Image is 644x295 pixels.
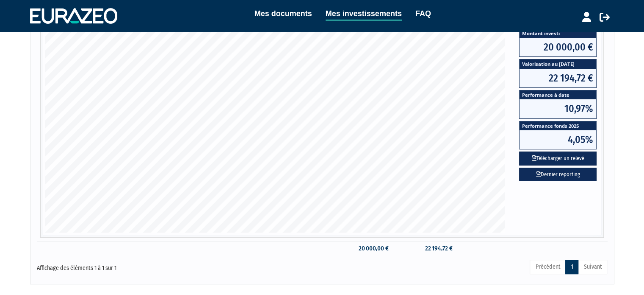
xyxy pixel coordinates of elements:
[323,241,393,256] td: 20 000,00 €
[520,99,596,118] span: 10,97%
[565,260,578,274] a: 1
[415,8,431,20] a: FAQ
[520,59,596,68] span: Valorisation au [DATE]
[520,69,596,87] span: 22 194,72 €
[519,168,597,182] a: Dernier reporting
[530,260,566,274] a: Précédent
[520,121,596,130] span: Performance fonds 2025
[520,90,596,99] span: Performance à date
[578,260,607,274] a: Suivant
[519,152,597,166] button: Télécharger un relevé
[326,8,402,21] a: Mes investissements
[520,130,596,149] span: 4,05%
[30,8,117,23] img: 1732889491-logotype_eurazeo_blanc_rvb.png
[254,8,312,20] a: Mes documents
[393,241,457,256] td: 22 194,72 €
[520,29,596,38] span: Montant investi
[520,38,596,56] span: 20 000,00 €
[37,259,267,273] div: Affichage des éléments 1 à 1 sur 1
